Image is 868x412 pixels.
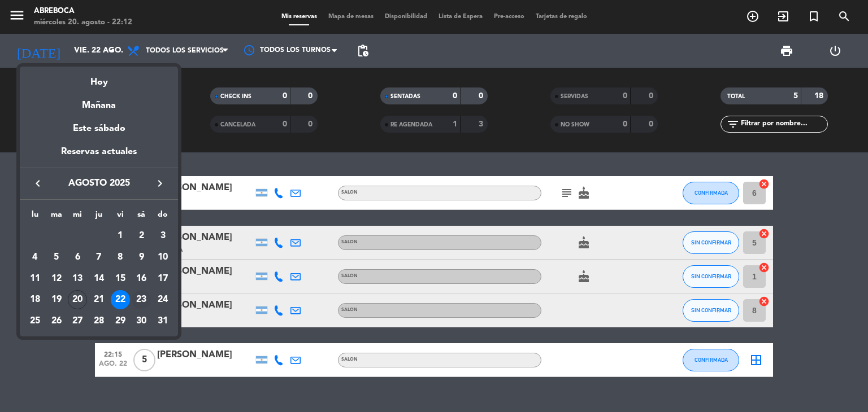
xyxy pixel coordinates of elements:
[48,176,150,191] span: agosto 2025
[152,310,173,332] td: 31 de agosto de 2025
[47,290,66,309] div: 19
[89,248,108,267] div: 7
[25,248,45,267] div: 4
[110,208,131,226] th: viernes
[24,310,46,332] td: 25 de agosto de 2025
[131,310,153,332] td: 30 de agosto de 2025
[89,290,108,309] div: 21
[46,289,67,310] td: 19 de agosto de 2025
[153,226,172,246] div: 3
[25,312,45,331] div: 25
[47,312,66,331] div: 26
[20,90,178,113] div: Mañana
[132,269,151,288] div: 16
[153,248,172,267] div: 10
[132,248,151,267] div: 9
[68,290,87,309] div: 20
[153,312,172,331] div: 31
[24,268,46,290] td: 11 de agosto de 2025
[152,268,173,290] td: 17 de agosto de 2025
[68,269,87,288] div: 13
[20,144,178,168] div: Reservas actuales
[132,290,151,309] div: 23
[152,289,173,310] td: 24 de agosto de 2025
[46,268,67,290] td: 12 de agosto de 2025
[150,176,170,191] button: keyboard_arrow_right
[153,269,172,288] div: 17
[111,312,130,331] div: 29
[67,208,88,226] th: miércoles
[89,312,108,331] div: 28
[68,248,87,267] div: 6
[67,310,88,332] td: 27 de agosto de 2025
[20,113,178,144] div: Este sábado
[111,290,130,309] div: 22
[131,247,153,268] td: 9 de agosto de 2025
[110,225,131,247] td: 1 de agosto de 2025
[20,67,178,90] div: Hoy
[88,268,110,290] td: 14 de agosto de 2025
[152,225,173,247] td: 3 de agosto de 2025
[110,289,131,310] td: 22 de agosto de 2025
[25,269,45,288] div: 11
[67,268,88,290] td: 13 de agosto de 2025
[47,248,66,267] div: 5
[132,226,151,246] div: 2
[88,247,110,268] td: 7 de agosto de 2025
[46,310,67,332] td: 26 de agosto de 2025
[88,310,110,332] td: 28 de agosto de 2025
[152,208,173,226] th: domingo
[111,248,130,267] div: 8
[110,268,131,290] td: 15 de agosto de 2025
[88,208,110,226] th: jueves
[46,247,67,268] td: 5 de agosto de 2025
[28,176,48,191] button: keyboard_arrow_left
[110,247,131,268] td: 8 de agosto de 2025
[24,289,46,310] td: 18 de agosto de 2025
[24,247,46,268] td: 4 de agosto de 2025
[153,290,172,309] div: 24
[89,269,108,288] div: 14
[131,208,153,226] th: sábado
[111,269,130,288] div: 15
[131,289,153,310] td: 23 de agosto de 2025
[67,247,88,268] td: 6 de agosto de 2025
[131,268,153,290] td: 16 de agosto de 2025
[68,312,87,331] div: 27
[24,225,110,247] td: AGO.
[25,290,45,309] div: 18
[31,177,45,190] i: keyboard_arrow_left
[132,312,151,331] div: 30
[24,208,46,226] th: lunes
[152,247,173,268] td: 10 de agosto de 2025
[67,289,88,310] td: 20 de agosto de 2025
[46,208,67,226] th: martes
[88,289,110,310] td: 21 de agosto de 2025
[153,177,167,190] i: keyboard_arrow_right
[111,226,130,246] div: 1
[110,310,131,332] td: 29 de agosto de 2025
[131,225,153,247] td: 2 de agosto de 2025
[47,269,66,288] div: 12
